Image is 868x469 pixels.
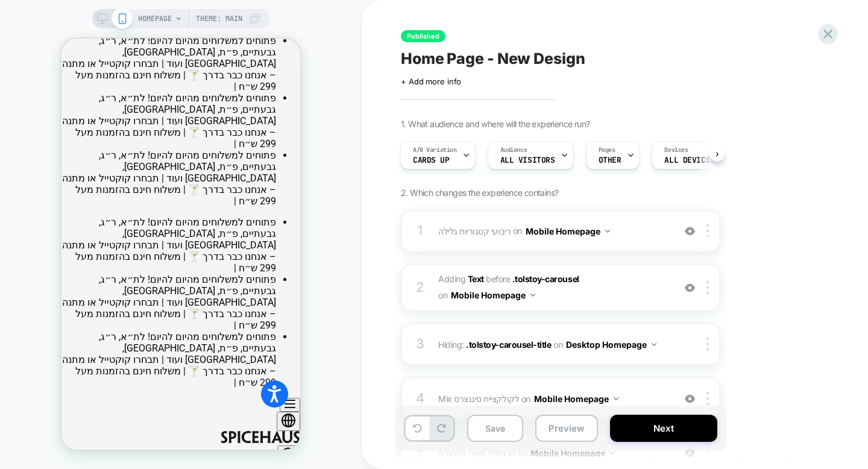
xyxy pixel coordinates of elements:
[401,30,445,42] span: Published
[438,225,511,236] span: ריבועי קטגוריות גלילה
[196,9,242,28] span: Theme: MAIN
[438,336,668,353] span: Hiding :
[605,230,610,233] img: down arrow
[438,288,447,303] span: on
[218,359,239,373] button: Menu
[706,338,709,351] img: close
[413,146,457,154] span: A/B Variation
[467,415,523,442] button: Save
[652,343,656,346] img: down arrow
[521,391,530,406] span: on
[138,9,172,28] span: HOMEPAGE
[706,392,709,405] img: close
[685,226,695,236] img: crossed eye
[614,397,618,400] img: down arrow
[401,77,461,86] span: + Add more info
[512,274,579,284] span: .tolstoy-carousel
[535,415,598,442] button: Preview
[530,294,535,297] img: down arrow
[468,274,484,284] b: Text
[706,281,709,294] img: close
[451,286,535,304] button: Mobile Homepage
[534,390,618,408] button: Mobile Homepage
[664,146,688,154] span: Devices
[685,394,695,404] img: crossed eye
[513,223,522,238] span: on
[414,219,426,243] div: 1
[685,283,695,293] img: crossed eye
[401,49,585,68] span: Home Page - New Design
[413,156,450,165] span: Cards up
[599,156,621,165] span: OTHER
[438,274,484,284] span: Adding
[599,146,615,154] span: Pages
[401,119,590,129] span: 1. What audience and where will the experience run?
[401,187,558,198] span: 2. Which changes the experience contains?
[466,339,551,350] span: .tolstoy-carousel-title
[414,275,426,300] div: 2
[610,415,717,442] button: Next
[414,386,426,411] div: 4
[486,274,510,284] span: BEFORE
[526,222,610,240] button: Mobile Homepage
[664,156,714,165] span: ALL DEVICES
[553,337,562,352] span: on
[566,336,656,353] button: Desktop Homepage
[500,156,555,165] span: All Visitors
[706,224,709,238] img: close
[500,146,527,154] span: Audience
[438,394,519,404] span: Mix לקולקציית סיגנצרס
[414,332,426,356] div: 3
